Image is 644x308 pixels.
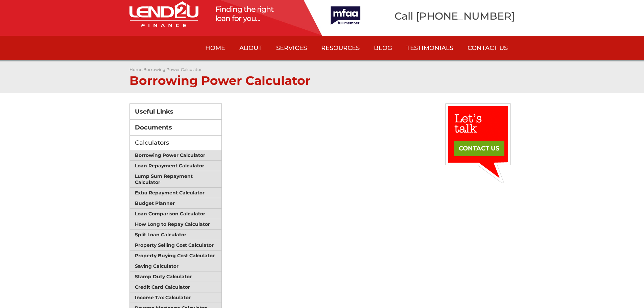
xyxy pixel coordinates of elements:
[130,230,222,240] a: Split Loan Calculator
[198,36,232,60] a: Home
[460,36,515,60] a: Contact Us
[130,251,222,261] a: Property Buying Cost Calculator
[130,120,222,135] a: Documents
[367,36,399,60] a: Blog
[314,36,367,60] a: Resources
[130,292,222,303] a: Income Tax Calculator
[130,240,222,251] a: Property Selling Cost Calculator
[130,219,222,230] a: How Long to Repay Calculator
[129,72,515,87] h1: Borrowing Power Calculator
[130,188,222,198] a: Extra Repayment Calculator
[130,150,222,161] a: Borrowing Power Calculator
[445,103,511,183] img: text3.gif
[232,36,269,60] a: About
[129,136,222,150] div: Calculators
[130,261,222,271] a: Saving Calculator
[130,282,222,292] a: Credit Card Calculator
[399,36,460,60] a: Testimonials
[130,104,222,120] a: Useful Links
[130,171,222,188] a: Lump Sum Repayment Calculator
[129,67,142,72] a: Home
[130,198,222,209] a: Budget Planner
[130,271,222,282] a: Stamp Duty Calculator
[130,161,222,171] a: Loan Repayment Calculator
[454,141,504,156] a: CONTACT US
[129,67,515,72] p: :
[130,209,222,219] a: Loan Comparison Calculator
[143,67,202,72] a: Borrowing Power Calculator
[269,36,314,60] a: Services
